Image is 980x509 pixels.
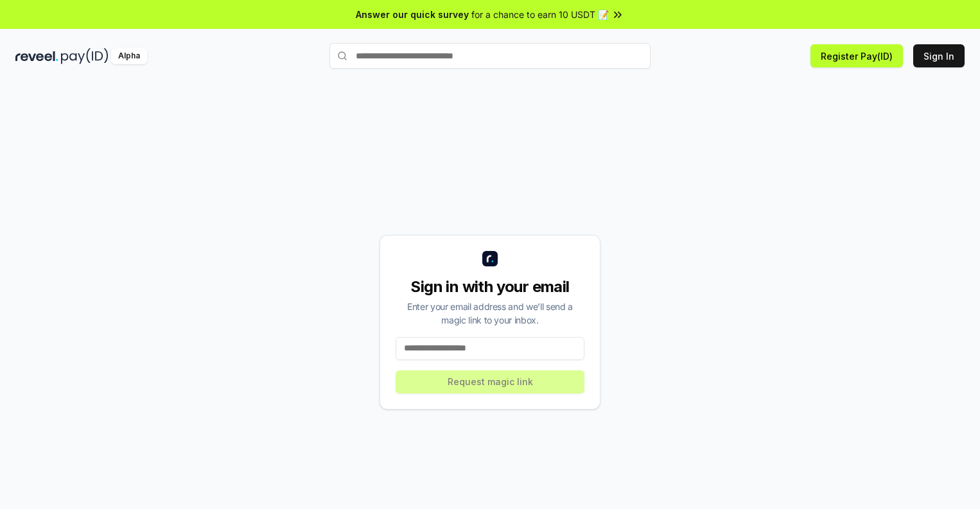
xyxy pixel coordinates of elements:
img: logo_small [482,251,498,266]
button: Register Pay(ID) [810,44,903,67]
div: Sign in with your email [396,277,584,297]
img: pay_id [61,48,109,64]
span: Answer our quick survey [356,8,469,21]
div: Alpha [111,48,147,64]
span: for a chance to earn 10 USDT 📝 [471,8,609,21]
div: Enter your email address and we’ll send a magic link to your inbox. [396,300,584,327]
button: Sign In [913,44,965,67]
img: reveel_dark [15,48,58,64]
